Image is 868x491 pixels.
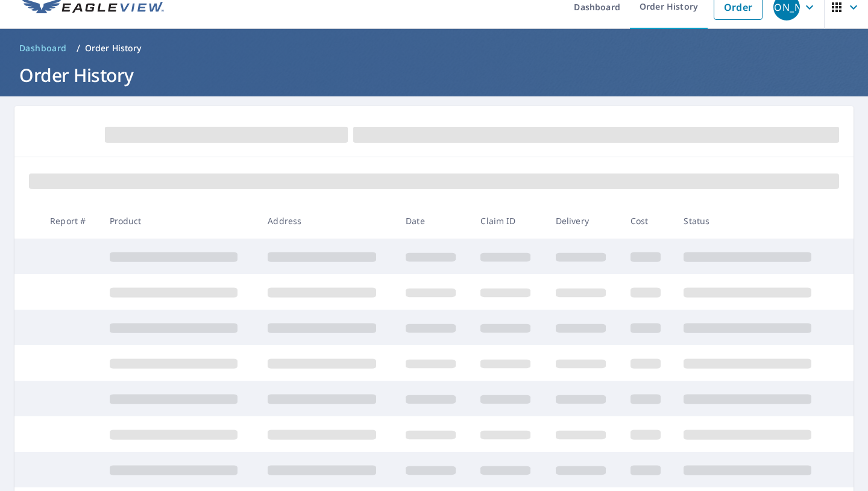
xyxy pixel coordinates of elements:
th: Status [674,203,832,239]
p: Order History [85,42,142,54]
h1: Order History [14,63,854,87]
th: Product [100,203,259,239]
li: / [77,41,80,55]
th: Report # [40,203,99,239]
nav: breadcrumb [14,39,854,58]
th: Claim ID [471,203,546,239]
th: Address [258,203,396,239]
th: Cost [621,203,674,239]
a: Dashboard [14,39,72,58]
span: Dashboard [19,42,67,54]
th: Date [396,203,471,239]
th: Delivery [546,203,621,239]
